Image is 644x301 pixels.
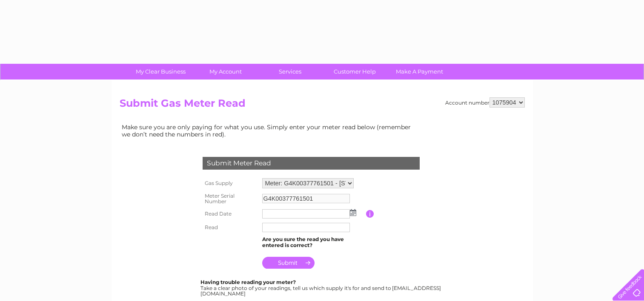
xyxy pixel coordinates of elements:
th: Read Date [200,207,260,221]
a: My Account [190,64,260,80]
div: Submit Meter Read [203,157,420,170]
h2: Submit Gas Meter Read [120,97,525,114]
th: Read [200,221,260,234]
a: Services [255,64,325,80]
td: Are you sure the read you have entered is correct? [260,234,366,250]
a: Make A Payment [384,64,455,80]
img: ... [350,209,356,216]
th: Gas Supply [200,176,260,190]
td: Make sure you are only paying for what you use. Simply enter your meter read below (remember we d... [120,122,418,139]
a: My Clear Business [126,64,196,80]
input: Information [366,210,374,218]
th: Meter Serial Number [200,190,260,207]
b: Having trouble reading your meter? [200,279,296,285]
a: Customer Help [320,64,390,80]
input: Submit [262,257,315,269]
div: Account number [445,97,525,108]
div: Take a clear photo of your readings, tell us which supply it's for and send to [EMAIL_ADDRESS][DO... [200,279,442,297]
